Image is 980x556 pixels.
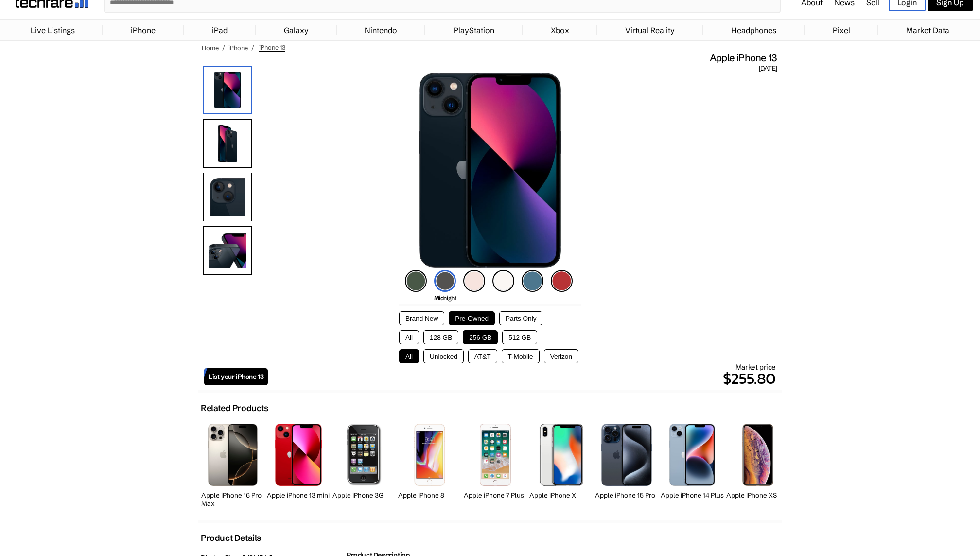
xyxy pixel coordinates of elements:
[546,20,574,40] a: Xbox
[201,403,268,413] h2: Related Products
[601,424,652,486] img: iPhone 15 Pro
[551,270,573,292] img: product-red-icon
[522,270,543,292] img: blue-icon
[203,226,252,275] img: All
[423,349,464,363] button: Unlocked
[499,311,542,325] button: Parts Only
[661,418,724,510] a: iPhone 14 Plus Apple iPhone 14 Plus
[463,270,485,292] img: pink-icon
[203,66,252,114] img: iPhone 13
[726,491,789,500] h2: Apple iPhone XS
[202,44,219,52] a: Home
[710,52,777,64] span: Apple iPhone 13
[620,20,680,40] a: Virtual Reality
[268,367,776,390] p: $255.80
[759,64,777,73] span: [DATE]
[726,418,789,510] a: iPhone XS Apple iPhone XS
[279,20,314,40] a: Galaxy
[669,424,715,485] img: iPhone 14 Plus
[398,418,461,510] a: iPhone 8 Apple iPhone 8
[434,270,456,292] img: midnight-icon
[201,533,261,543] h2: Product Details
[267,491,330,500] h2: Apple iPhone 13 mini
[449,20,499,40] a: PlayStation
[480,424,510,485] img: iPhone 7 Plus
[434,294,456,302] span: Midnight
[529,418,593,510] a: iPhone X Apple iPhone X
[259,43,285,52] span: iPhone 13
[828,20,855,40] a: Pixel
[126,20,160,40] a: iPhone
[203,173,252,221] img: Camera
[207,20,232,40] a: iPad
[398,491,461,500] h2: Apple iPhone 8
[464,418,527,510] a: iPhone 7 Plus Apple iPhone 7 Plus
[464,491,527,500] h2: Apple iPhone 7 Plus
[275,424,321,485] img: iPhone 13 mini
[204,368,268,385] a: List your iPhone 13
[203,119,252,168] img: Rear
[463,330,498,344] button: 256 GB
[661,491,724,500] h2: Apple iPhone 14 Plus
[399,330,419,344] button: All
[544,349,578,363] button: Verizon
[726,20,781,40] a: Headphones
[26,20,80,40] a: Live Listings
[414,424,445,485] img: iPhone 8
[268,362,776,390] div: Market price
[419,73,561,268] img: iPhone 13
[208,424,257,485] img: iPhone 16 Pro Max
[595,491,658,500] h2: Apple iPhone 15 Pro
[595,418,658,510] a: iPhone 15 Pro Apple iPhone 15 Pro
[222,44,225,52] span: /
[251,44,254,52] span: /
[492,270,514,292] img: starlight-icon
[332,418,396,510] a: iPhone 3G Apple iPhone 3G
[332,491,396,500] h2: Apple iPhone 3G
[399,349,419,363] button: All
[502,330,537,344] button: 512 GB
[405,270,427,292] img: green-icon
[468,349,497,363] button: AT&T
[360,20,402,40] a: Nintendo
[742,424,773,485] img: iPhone XS
[901,20,954,40] a: Market Data
[347,424,381,485] img: iPhone 3G
[449,311,495,325] button: Pre-Owned
[267,418,330,510] a: iPhone 13 mini Apple iPhone 13 mini
[529,491,593,500] h2: Apple iPhone X
[209,373,263,381] span: List your iPhone 13
[201,418,264,510] a: iPhone 16 Pro Max Apple iPhone 16 Pro Max
[423,330,458,344] button: 128 GB
[538,424,583,485] img: iPhone X
[228,44,248,52] a: iPhone
[201,491,264,508] h2: Apple iPhone 16 Pro Max
[399,311,444,325] button: Brand New
[502,349,540,363] button: T-Mobile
